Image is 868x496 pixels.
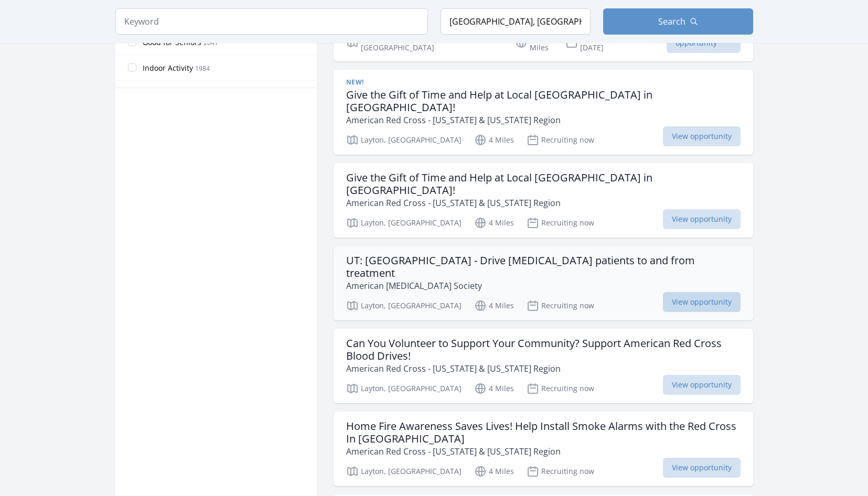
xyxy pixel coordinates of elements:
[346,279,741,292] p: American [MEDICAL_DATA] Society
[441,8,591,35] input: Location
[527,465,594,478] p: Recruiting now
[346,171,741,197] h3: Give the Gift of Time and Help at Local [GEOGRAPHIC_DATA] in [GEOGRAPHIC_DATA]!
[346,465,462,478] p: Layton, [GEOGRAPHIC_DATA]
[346,254,741,279] h3: UT: [GEOGRAPHIC_DATA] - Drive [MEDICAL_DATA] patients to and from treatment
[346,217,462,229] p: Layton, [GEOGRAPHIC_DATA]
[346,337,741,362] h3: Can You Volunteer to Support Your Community? Support American Red Cross Blood Drives!
[334,70,753,155] a: New! Give the Gift of Time and Help at Local [GEOGRAPHIC_DATA] in [GEOGRAPHIC_DATA]! American Red...
[527,299,594,312] p: Recruiting now
[346,114,741,126] p: American Red Cross - [US_STATE] & [US_STATE] Region
[346,445,741,458] p: American Red Cross - [US_STATE] & [US_STATE] Region
[474,134,514,146] p: 4 Miles
[334,246,753,320] a: UT: [GEOGRAPHIC_DATA] - Drive [MEDICAL_DATA] patients to and from treatment American [MEDICAL_DAT...
[346,362,741,375] p: American Red Cross - [US_STATE] & [US_STATE] Region
[346,89,741,114] h3: Give the Gift of Time and Help at Local [GEOGRAPHIC_DATA] in [GEOGRAPHIC_DATA]!
[663,375,741,395] span: View opportunity
[346,382,462,395] p: Layton, [GEOGRAPHIC_DATA]
[115,8,428,35] input: Keyword
[658,15,685,28] span: Search
[527,382,594,395] p: Recruiting now
[474,382,514,395] p: 4 Miles
[474,217,514,229] p: 4 Miles
[346,197,741,209] p: American Red Cross - [US_STATE] & [US_STATE] Region
[195,64,210,73] span: 1984
[474,465,514,478] p: 4 Miles
[663,126,741,146] span: View opportunity
[663,458,741,478] span: View opportunity
[603,8,753,35] button: Search
[346,299,462,312] p: Layton, [GEOGRAPHIC_DATA]
[527,134,594,146] p: Recruiting now
[527,217,594,229] p: Recruiting now
[346,420,741,445] h3: Home Fire Awareness Saves Lives! Help Install Smoke Alarms with the Red Cross In [GEOGRAPHIC_DATA]
[334,163,753,238] a: Give the Gift of Time and Help at Local [GEOGRAPHIC_DATA] in [GEOGRAPHIC_DATA]! American Red Cros...
[143,63,193,73] span: Indoor Activity
[474,299,514,312] p: 4 Miles
[346,134,462,146] p: Layton, [GEOGRAPHIC_DATA]
[334,412,753,486] a: Home Fire Awareness Saves Lives! Help Install Smoke Alarms with the Red Cross In [GEOGRAPHIC_DATA...
[346,78,364,87] span: New!
[334,329,753,403] a: Can You Volunteer to Support Your Community? Support American Red Cross Blood Drives! American Re...
[663,292,741,312] span: View opportunity
[663,209,741,229] span: View opportunity
[128,63,136,72] input: Indoor Activity 1984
